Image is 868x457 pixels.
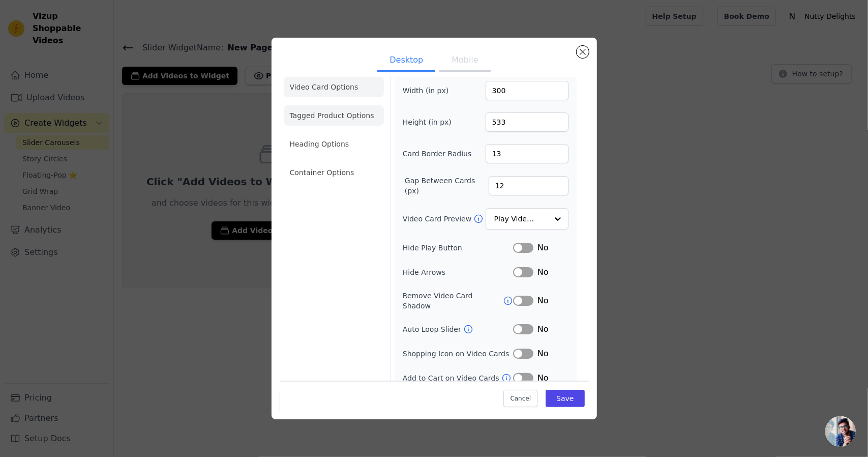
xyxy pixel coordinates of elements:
[403,373,501,383] label: Add to Cart on Video Cards
[403,349,513,359] label: Shopping Icon on Video Cards
[284,134,384,154] li: Heading Options
[537,266,549,278] span: No
[577,46,589,58] button: Close modal
[405,176,489,196] label: Gap Between Cards (px)
[403,267,513,277] label: Hide Arrows
[537,242,549,254] span: No
[439,50,490,72] button: Mobile
[537,323,549,335] span: No
[403,85,458,96] label: Width (in px)
[284,77,384,97] li: Video Card Options
[403,243,513,253] label: Hide Play Button
[403,117,458,127] label: Height (in px)
[537,348,549,360] span: No
[284,162,384,183] li: Container Options
[403,291,503,311] label: Remove Video Card Shadow
[537,372,549,384] span: No
[537,295,549,307] span: No
[377,50,435,72] button: Desktop
[403,214,473,224] label: Video Card Preview
[825,416,856,447] div: Open chat
[403,149,472,159] label: Card Border Radius
[546,390,584,407] button: Save
[403,324,463,334] label: Auto Loop Slider
[503,390,537,407] button: Cancel
[284,105,384,126] li: Tagged Product Options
